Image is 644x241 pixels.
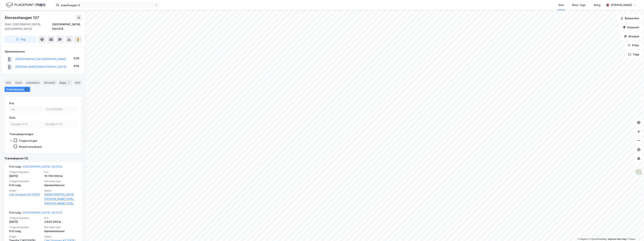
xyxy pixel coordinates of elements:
[19,145,42,148] div: Aksjetransaksjon
[44,216,77,220] span: Pris
[19,139,38,142] div: Tinglysninger
[9,107,42,112] input: Fra
[594,3,600,7] div: Bolig
[9,180,42,183] span: Tinglysningstype
[74,56,79,61] div: 50%
[5,15,40,21] div: Ålsvasshaugan 127
[44,107,77,112] input: Til 10700000
[59,2,155,8] input: Søk på adresse, matrikkel, gårdeiere, leietakere eller personer
[5,87,30,92] div: Transaksjoner
[44,170,77,174] span: Pris
[624,42,642,49] button: Filter
[9,229,42,233] div: Fritt salg
[620,24,642,31] button: Datasett
[635,169,642,176] img: Z
[9,170,42,174] span: Tinglysningsdato
[559,3,564,7] div: Kart
[9,132,33,136] div: Transaksjonstype
[74,64,79,68] div: 50%
[611,3,632,7] div: [PERSON_NAME]
[589,238,607,240] a: OpenStreetMap
[9,122,42,127] input: DD.MM.YYYY
[5,36,37,43] button: Tag
[44,201,77,206] a: [PERSON_NAME] (50%)
[44,229,77,233] div: Hjemmelshaver
[9,220,42,224] div: [DATE]
[625,223,644,241] iframe: Chat Widget
[9,192,42,197] a: Lhm Gruppen AS (100%)
[572,3,586,7] div: Mine Tags
[625,223,644,241] div: Kontrollprogram for chat
[44,183,77,188] div: Hjemmelshaver
[625,51,642,58] button: Tags
[5,156,82,161] div: Transaksjoner (3)
[9,174,42,178] div: [DATE]
[9,235,42,238] span: Selger
[44,180,77,183] span: Eierskapstype
[44,235,77,238] span: Kjøper
[23,211,62,214] a: [GEOGRAPHIC_DATA], 56/1478
[44,174,77,178] div: 10 700 000 kr
[9,210,62,216] div: Fritt salg -
[578,238,588,240] a: Mapbox
[14,80,23,85] div: Eiere
[44,122,77,127] input: DD.MM.YYYY
[5,49,82,54] div: Hjemmelshaver
[608,238,626,240] a: Improve this map
[621,33,642,40] button: Analyse
[5,22,52,31] div: 3540, [GEOGRAPHIC_DATA], [GEOGRAPHIC_DATA]
[43,80,57,85] div: Datasett
[67,81,71,84] div: 1
[9,226,42,229] span: Tinglysningstype
[25,87,29,91] div: 3
[44,189,77,192] span: Kjøper
[52,22,82,31] div: [GEOGRAPHIC_DATA], 56/1478
[5,80,12,85] div: Info
[9,183,42,188] div: Fritt salg
[74,80,82,85] div: ESG
[44,220,77,224] div: 2 800 000 kr
[617,15,642,22] button: Bokmerker
[9,216,42,220] span: Tinglysningsdato
[6,2,45,8] img: logo.f888ab2527a4732fd821a326f86c7f29.svg
[9,189,42,192] span: Selger
[44,226,77,229] span: Eierskapstype
[44,192,77,201] a: [DEMOGRAPHIC_DATA][PERSON_NAME] (50%),
[23,165,62,168] a: [GEOGRAPHIC_DATA], 56/1478
[9,115,16,120] div: Dato
[9,101,14,106] div: Pris
[25,80,41,85] div: Leietakere
[9,164,62,170] div: Fritt salg -
[58,80,72,85] div: Bygg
